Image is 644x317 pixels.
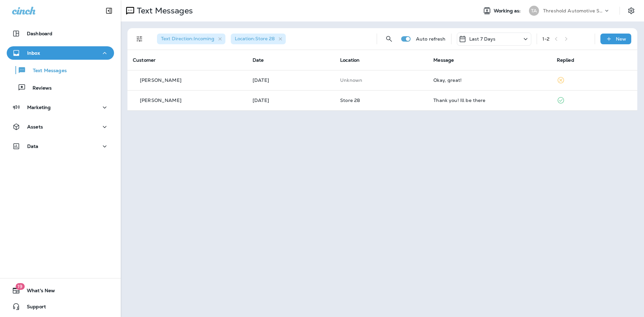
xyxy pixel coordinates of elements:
[7,284,114,297] button: 19What's New
[26,85,52,92] p: Reviews
[133,32,146,46] button: Filters
[253,77,329,83] p: Sep 15, 2025 02:08 PM
[433,77,546,83] div: Okay, great!
[557,57,574,63] span: Replied
[27,124,43,129] p: Assets
[140,98,181,103] p: [PERSON_NAME]
[253,98,329,103] p: Sep 12, 2025 03:37 PM
[7,120,114,134] button: Assets
[7,140,114,153] button: Data
[253,57,264,63] span: Date
[27,50,40,56] p: Inbox
[542,36,549,42] div: 1 - 2
[616,36,626,42] p: New
[161,36,214,42] span: Text Direction : Incoming
[235,36,275,42] span: Location : Store 28
[20,304,46,312] span: Support
[157,34,225,44] div: Text Direction:Incoming
[382,32,396,46] button: Search Messages
[7,27,114,40] button: Dashboard
[7,300,114,313] button: Support
[340,77,423,83] p: This customer does not have a last location and the phone number they messaged is not assigned to...
[26,68,67,74] p: Text Messages
[416,36,446,42] p: Auto refresh
[20,288,55,296] span: What's New
[7,81,114,95] button: Reviews
[340,97,360,103] span: Store 28
[27,144,39,149] p: Data
[7,63,114,77] button: Text Messages
[433,57,454,63] span: Message
[625,5,637,17] button: Settings
[231,34,286,44] div: Location:Store 28
[433,98,546,103] div: Thank you! Ill be there
[494,8,522,14] span: Working as:
[469,36,496,42] p: Last 7 Days
[27,105,51,110] p: Marketing
[100,4,118,17] button: Collapse Sidebar
[7,101,114,114] button: Marketing
[543,8,603,13] p: Threshold Automotive Service dba Grease Monkey
[340,57,360,63] span: Location
[15,283,24,290] span: 19
[140,77,181,83] p: [PERSON_NAME]
[27,31,52,36] p: Dashboard
[133,57,156,63] span: Customer
[7,46,114,60] button: Inbox
[134,6,193,16] p: Text Messages
[529,6,539,16] div: TA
